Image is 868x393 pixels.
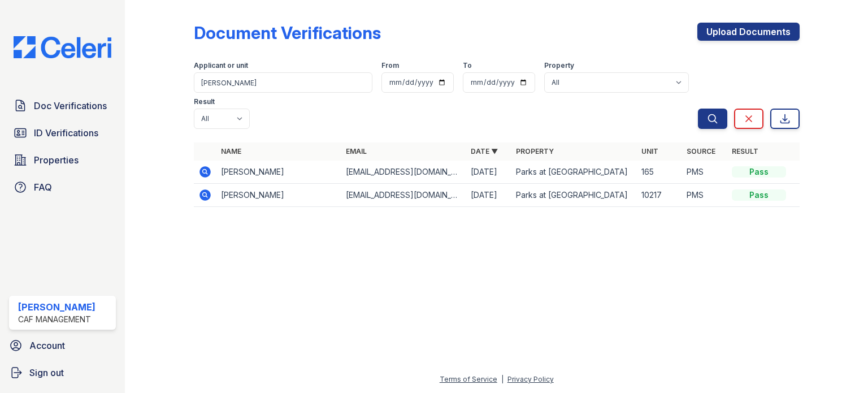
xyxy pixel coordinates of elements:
[637,184,682,207] td: 10217
[216,161,341,184] td: [PERSON_NAME]
[466,184,511,207] td: [DATE]
[544,61,574,70] label: Property
[346,147,367,156] a: Email
[34,126,98,140] span: ID Verifications
[341,161,466,184] td: [EMAIL_ADDRESS][DOMAIN_NAME]
[381,61,399,70] label: From
[9,122,116,144] a: ID Verifications
[511,161,636,184] td: Parks at [GEOGRAPHIC_DATA]
[466,161,511,184] td: [DATE]
[732,166,786,178] div: Pass
[34,180,52,194] span: FAQ
[732,147,758,156] a: Result
[341,184,466,207] td: [EMAIL_ADDRESS][DOMAIN_NAME]
[5,36,120,58] img: CE_Logo_Blue-a8612792a0a2168367f1c8372b55b34899dd931a85d93a1a3d3e32e68fde9ad4.png
[501,375,504,383] div: |
[194,97,215,106] label: Result
[29,366,64,379] span: Sign out
[34,99,107,113] span: Doc Verifications
[516,147,554,156] a: Property
[687,147,715,156] a: Source
[471,147,498,156] a: Date ▼
[507,375,554,383] a: Privacy Policy
[682,184,727,207] td: PMS
[641,147,658,156] a: Unit
[194,72,372,93] input: Search by name, email, or unit number
[216,184,341,207] td: [PERSON_NAME]
[18,300,96,314] div: [PERSON_NAME]
[732,189,786,201] div: Pass
[34,153,79,167] span: Properties
[9,176,116,198] a: FAQ
[9,149,116,171] a: Properties
[440,375,497,383] a: Terms of Service
[194,23,381,43] div: Document Verifications
[5,334,120,357] a: Account
[5,361,120,384] a: Sign out
[682,161,727,184] td: PMS
[463,61,472,70] label: To
[18,314,96,325] div: CAF Management
[194,61,248,70] label: Applicant or unit
[9,94,116,117] a: Doc Verifications
[221,147,241,156] a: Name
[637,161,682,184] td: 165
[697,23,800,41] a: Upload Documents
[29,339,65,352] span: Account
[511,184,636,207] td: Parks at [GEOGRAPHIC_DATA]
